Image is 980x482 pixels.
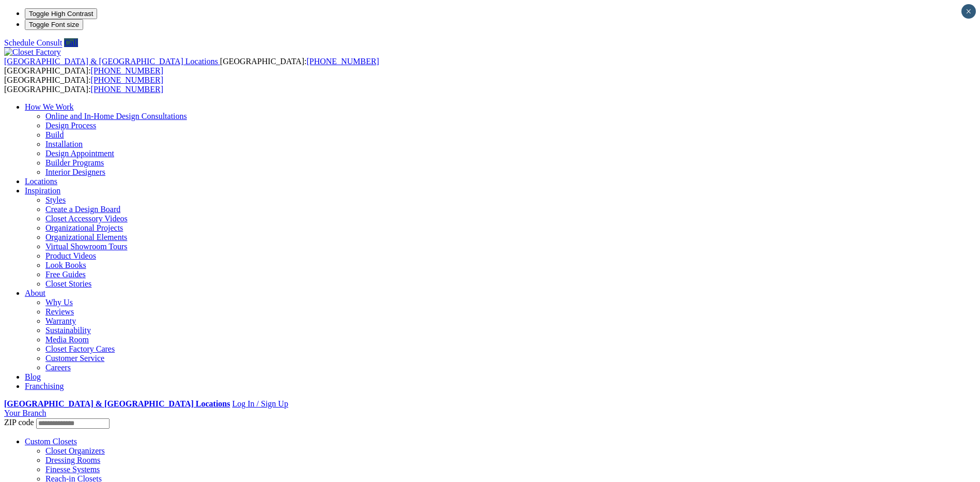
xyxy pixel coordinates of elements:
[4,76,163,94] span: [GEOGRAPHIC_DATA]: [GEOGRAPHIC_DATA]:
[4,57,218,66] span: [GEOGRAPHIC_DATA] & [GEOGRAPHIC_DATA] Locations
[45,298,73,307] a: Why Us
[45,214,128,223] a: Closet Accessory Videos
[4,399,230,408] a: [GEOGRAPHIC_DATA] & [GEOGRAPHIC_DATA] Locations
[25,177,57,186] a: Locations
[45,279,91,288] a: Closet Stories
[45,140,83,148] a: Installation
[45,195,66,204] a: Styles
[45,121,96,130] a: Design Process
[25,289,45,297] a: About
[4,418,34,427] span: ZIP code
[25,382,64,390] a: Franchising
[25,19,83,30] button: Toggle Font size
[45,456,100,464] a: Dressing Rooms
[64,38,78,47] a: Call
[91,85,163,94] a: [PHONE_NUMBER]
[4,38,62,47] a: Schedule Consult
[45,446,105,455] a: Closet Organizers
[4,409,46,417] a: Your Branch
[4,57,379,75] span: [GEOGRAPHIC_DATA]: [GEOGRAPHIC_DATA]:
[45,270,86,279] a: Free Guides
[45,233,127,242] a: Organizational Elements
[45,242,128,251] a: Virtual Showroom Tours
[45,261,86,269] a: Look Books
[45,130,64,139] a: Build
[45,223,123,232] a: Organizational Projects
[25,186,60,195] a: Inspiration
[91,76,163,84] a: [PHONE_NUMBER]
[45,205,120,214] a: Create a Design Board
[45,335,89,344] a: Media Room
[4,48,61,57] img: Closet Factory
[45,158,104,167] a: Builder Programs
[45,168,105,176] a: Interior Designers
[306,57,379,66] a: [PHONE_NUMBER]
[45,465,100,474] a: Finesse Systems
[45,307,74,316] a: Reviews
[45,344,115,353] a: Closet Factory Cares
[25,437,77,446] a: Custom Closets
[25,102,74,111] a: How We Work
[961,4,976,19] button: Close
[91,66,163,75] a: [PHONE_NUMBER]
[29,10,93,18] span: Toggle High Contrast
[232,399,288,408] a: Log In / Sign Up
[45,149,114,158] a: Design Appointment
[45,317,76,325] a: Warranty
[45,251,96,260] a: Product Videos
[25,8,97,19] button: Toggle High Contrast
[45,363,71,372] a: Careers
[4,57,220,66] a: [GEOGRAPHIC_DATA] & [GEOGRAPHIC_DATA] Locations
[36,418,110,429] input: Enter your Zip code
[45,354,104,363] a: Customer Service
[45,326,91,335] a: Sustainability
[29,21,79,28] span: Toggle Font size
[25,372,41,381] a: Blog
[45,112,187,120] a: Online and In-Home Design Consultations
